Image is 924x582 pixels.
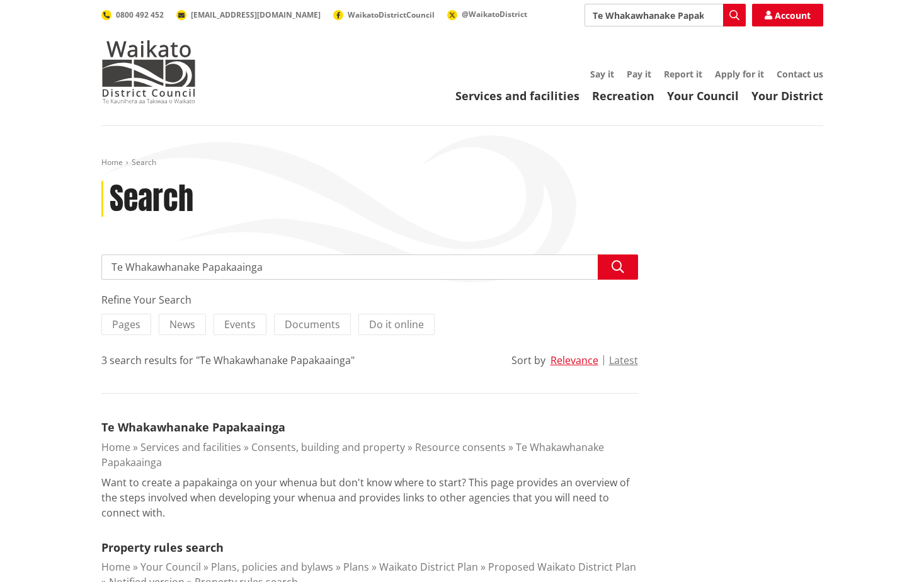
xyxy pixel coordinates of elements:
[550,355,598,366] button: Relevance
[592,88,654,103] a: Recreation
[462,9,527,20] span: @WaikatoDistrict
[415,440,506,454] a: Resource consents
[664,68,702,80] a: Report it
[140,560,201,574] a: Your Council
[590,68,614,80] a: Say it
[379,560,478,574] a: Waikato District Plan
[116,9,164,20] span: 0800 492 452
[585,4,746,26] input: Search input
[101,157,823,168] nav: breadcrumb
[667,88,739,103] a: Your Council
[488,560,636,574] a: Proposed Waikato District Plan
[191,9,321,20] span: [EMAIL_ADDRESS][DOMAIN_NAME]
[101,353,355,368] div: 3 search results for "Te Whakawhanake Papakaainga"
[169,317,195,331] span: News
[224,317,256,331] span: Events
[101,560,130,574] a: Home
[752,4,823,26] a: Account
[251,440,405,454] a: Consents, building and property
[132,157,156,168] span: Search
[110,181,193,217] h1: Search
[348,9,435,20] span: WaikatoDistrictCouncil
[343,560,369,574] a: Plans
[455,88,579,103] a: Services and facilities
[101,292,638,307] div: Refine Your Search
[101,419,285,435] a: Te Whakawhanake Papakaainga
[101,440,130,454] a: Home
[333,9,435,20] a: WaikatoDistrictCouncil
[285,317,340,331] span: Documents
[751,88,823,103] a: Your District
[715,68,764,80] a: Apply for it
[627,68,651,80] a: Pay it
[101,540,224,555] a: Property rules search
[101,475,638,520] p: Want to create a papakainga on your whenua but don't know where to start? This page provides an o...
[101,9,164,20] a: 0800 492 452
[140,440,241,454] a: Services and facilities
[101,157,123,168] a: Home
[176,9,321,20] a: [EMAIL_ADDRESS][DOMAIN_NAME]
[101,40,196,103] img: Waikato District Council - Te Kaunihera aa Takiwaa o Waikato
[101,254,638,280] input: Search input
[777,68,823,80] a: Contact us
[101,440,604,469] a: Te Whakawhanake Papakaainga
[511,353,545,368] div: Sort by
[211,560,333,574] a: Plans, policies and bylaws
[447,9,527,20] a: @WaikatoDistrict
[609,355,638,366] button: Latest
[112,317,140,331] span: Pages
[369,317,424,331] span: Do it online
